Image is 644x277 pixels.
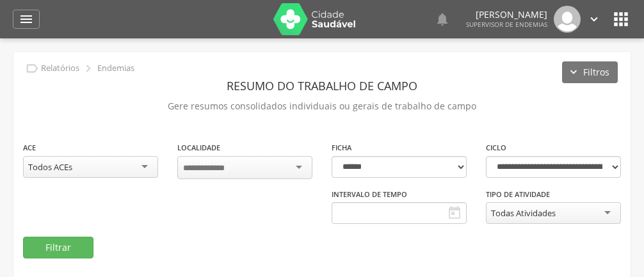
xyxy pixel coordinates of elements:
[19,12,34,27] i: 
[435,12,450,27] i: 
[41,63,79,74] p: Relatórios
[447,205,462,221] i: 
[491,207,556,219] div: Todas Atividades
[332,189,407,200] label: Intervalo de Tempo
[587,6,601,33] a: 
[13,10,40,29] a: 
[97,63,134,74] p: Endemias
[332,143,351,153] label: Ficha
[23,97,621,115] p: Gere resumos consolidados individuais ou gerais de trabalho de campo
[587,12,601,26] i: 
[435,6,450,33] a: 
[25,61,39,75] i: 
[466,10,547,19] p: [PERSON_NAME]
[23,237,93,258] button: Filtrar
[466,20,547,29] span: Supervisor de Endemias
[486,143,506,153] label: Ciclo
[562,61,618,83] button: Filtros
[23,143,36,153] label: ACE
[611,9,631,29] i: 
[81,61,95,75] i: 
[23,74,621,97] header: Resumo do Trabalho de Campo
[28,161,72,173] div: Todos ACEs
[486,189,550,200] label: Tipo de Atividade
[177,143,220,153] label: Localidade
